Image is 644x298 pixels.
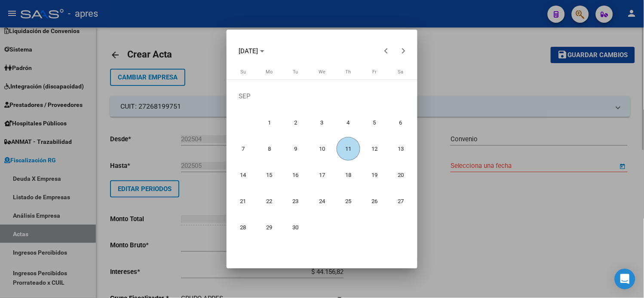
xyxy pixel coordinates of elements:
span: 16 [284,163,307,187]
button: September 19, 2025 [362,162,388,188]
button: September 24, 2025 [309,188,335,214]
button: Choose month and year [235,43,268,59]
button: September 1, 2025 [256,109,282,136]
button: September 28, 2025 [230,215,256,241]
button: September 22, 2025 [256,188,282,214]
button: September 30, 2025 [282,215,309,241]
span: 13 [389,137,413,161]
span: Sa [398,69,404,75]
span: 24 [310,189,334,213]
button: September 11, 2025 [335,136,362,162]
span: [DATE] [239,47,258,55]
span: 26 [363,189,386,213]
span: 25 [337,189,360,213]
span: 4 [337,111,360,134]
span: 14 [231,163,255,187]
span: 7 [231,137,255,161]
span: 10 [310,137,334,161]
button: September 23, 2025 [282,188,309,214]
span: 6 [389,111,413,134]
button: Previous month [378,43,395,60]
span: 17 [310,163,334,187]
span: 9 [284,137,307,161]
span: 20 [389,163,413,187]
span: 15 [258,163,281,187]
button: September 3, 2025 [309,109,335,136]
span: 19 [363,163,386,187]
span: Fr [372,69,377,75]
span: 22 [258,189,281,213]
button: September 5, 2025 [362,109,388,136]
div: Open Intercom Messenger [615,269,635,289]
button: September 20, 2025 [388,162,414,188]
button: September 21, 2025 [230,188,256,214]
button: September 8, 2025 [256,136,282,162]
span: 21 [231,189,255,213]
span: 23 [284,189,307,213]
button: September 7, 2025 [230,136,256,162]
button: September 26, 2025 [362,188,388,214]
span: 27 [389,189,413,213]
span: 30 [284,216,307,240]
button: September 27, 2025 [388,188,414,214]
span: 12 [363,137,386,161]
button: Next month [395,43,412,60]
button: September 13, 2025 [388,136,414,162]
button: September 6, 2025 [388,109,414,136]
button: September 29, 2025 [256,215,282,241]
button: September 2, 2025 [282,109,309,136]
td: SEP [230,83,414,109]
span: Mo [266,69,273,75]
span: We [319,69,325,75]
button: September 17, 2025 [309,162,335,188]
button: September 16, 2025 [282,162,309,188]
button: September 4, 2025 [335,109,362,136]
button: September 12, 2025 [362,136,388,162]
button: September 15, 2025 [256,162,282,188]
span: 11 [337,137,360,161]
button: September 10, 2025 [309,136,335,162]
span: Th [346,69,351,75]
button: September 25, 2025 [335,188,362,214]
span: 18 [337,163,360,187]
span: 1 [258,111,281,134]
button: September 9, 2025 [282,136,309,162]
span: Su [240,69,246,75]
span: 8 [258,137,281,161]
span: 29 [258,216,281,240]
span: 2 [284,111,307,134]
button: September 14, 2025 [230,162,256,188]
span: 3 [310,111,334,134]
span: Tu [293,69,298,75]
button: September 18, 2025 [335,162,362,188]
span: 5 [363,111,386,134]
span: 28 [231,216,255,240]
